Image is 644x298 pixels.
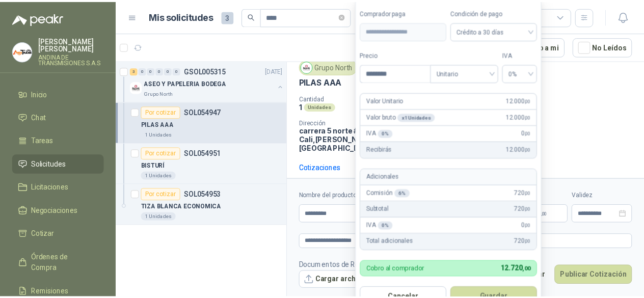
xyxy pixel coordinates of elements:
span: Crédito a 30 días [462,23,538,38]
img: Company Logo [305,61,316,72]
div: Cotizaciones [303,162,344,174]
span: close-circle [343,11,349,21]
a: Inicio [12,84,105,103]
span: 0 [544,211,554,217]
p: PILAS AAA [143,120,176,129]
span: 12.000 [512,95,537,105]
span: ,00 [531,114,537,119]
button: No Leídos [580,37,640,56]
a: Chat [12,107,105,127]
span: 3 [224,10,236,22]
div: Unidades [308,103,339,111]
img: Company Logo [13,41,32,61]
p: $ 0,00 [534,205,575,223]
p: BISTURÍ [143,161,167,171]
span: Remisiones [32,287,69,298]
div: 3 [131,67,139,74]
div: 0 [140,67,148,74]
a: Licitaciones [12,178,105,197]
span: 720 [521,204,537,214]
p: SOL054953 [186,191,224,198]
div: Por cotizar [143,147,182,159]
span: ,00 [531,206,537,212]
div: 6 % [399,189,415,197]
p: [DATE] [269,66,286,76]
p: ANDINA DE TRANSMISIONES S.A.S [39,53,105,65]
div: 0 % [383,129,398,137]
span: search [251,12,258,19]
span: 12.720 [507,264,537,273]
p: ASEO Y PAPELERIA BODEGA [146,78,229,88]
span: 720 [521,237,537,247]
a: Negociaciones [12,201,105,221]
label: Nombre del producto [303,191,433,201]
p: SOL054947 [186,109,224,116]
div: 0 % [383,222,398,230]
div: 0 [175,67,182,74]
label: Validez [579,191,640,201]
span: ,00 [531,130,537,136]
div: Por cotizar [143,188,182,201]
img: Company Logo [131,81,144,93]
a: Por cotizarSOL054947PILAS AAA1 Unidades [117,102,290,143]
img: Logo peakr [12,12,64,24]
span: Licitaciones [32,182,69,193]
p: carrera 5 norte #52-130 Cali , [PERSON_NAME][GEOGRAPHIC_DATA] [303,126,399,152]
label: Precio [364,50,436,60]
p: TIZA BLANCA ECONOMICA [143,202,224,212]
span: ,00 [529,266,537,273]
a: 3 0 0 0 0 0 GSOL005315[DATE] Company LogoASEO Y PAPELERIA BODEGAGrupo North [131,65,288,97]
span: ,00 [531,147,537,152]
div: Grupo North [303,59,362,74]
a: Tareas [12,131,105,150]
div: 0 [149,67,156,74]
p: Subtotal [371,204,393,214]
div: 1 Unidades [143,130,178,139]
button: Cargar archivo [303,272,376,290]
a: Por cotizarSOL054953TIZA BLANCA ECONOMICA1 Unidades [117,184,290,226]
div: 1 Unidades [143,213,178,221]
span: 0% [515,65,538,80]
label: Comprador paga [364,8,452,17]
span: 0 [528,221,537,230]
p: Cobro al comprador [371,266,430,273]
p: Adicionales [371,172,404,181]
a: Por cotizarSOL054951BISTURÍ1 Unidades [117,143,290,184]
p: IVA [371,128,397,138]
span: close-circle [343,13,349,19]
span: ,00 [531,97,537,103]
p: Valor Unitario [371,95,408,105]
a: Solicitudes [12,154,105,174]
span: 720 [521,188,537,198]
label: IVA [508,50,544,60]
p: GSOL005315 [186,67,229,74]
p: Documentos de Referencia [303,260,391,272]
span: Unitario [442,65,498,80]
span: Cotizar [32,229,55,240]
span: ,00 [531,223,537,228]
div: 0 [166,67,174,74]
p: Recibirás [371,145,397,154]
p: PILAS AAA [303,76,345,87]
span: ,00 [531,239,537,245]
p: SOL054951 [186,150,224,157]
span: Negociaciones [32,205,78,216]
a: Cotizar [12,225,105,244]
a: Órdenes de Compra [12,248,105,279]
p: IVA [371,221,397,230]
span: Solicitudes [32,158,67,170]
p: Cantidad [303,95,421,102]
span: Tareas [32,135,54,146]
span: ,00 [531,190,537,196]
button: Publicar Cotización [561,266,640,285]
p: Valor bruto [371,112,440,121]
p: Dirección [303,119,399,126]
label: Condición de pago [456,8,544,17]
span: Chat [32,112,47,123]
p: Grupo North [146,89,175,97]
p: Total adicionales [371,237,418,247]
span: Órdenes de Compra [32,252,95,275]
div: Por cotizar [143,106,182,118]
span: 0 [528,128,537,138]
div: x 1 Unidades [403,113,440,121]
